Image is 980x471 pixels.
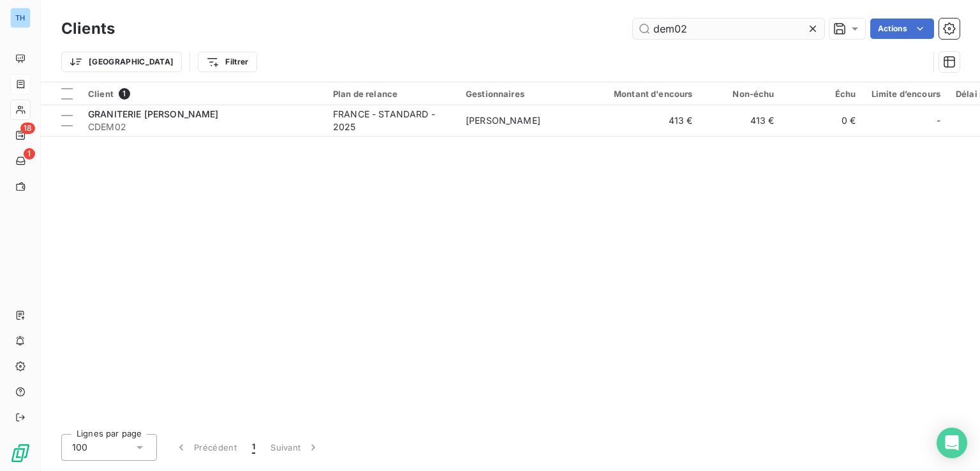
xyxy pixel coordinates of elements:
button: 1 [244,434,263,461]
button: Filtrer [198,52,256,72]
button: Suivant [263,434,327,461]
div: Montant d'encours [598,89,693,99]
td: 413 € [591,105,701,136]
span: 100 [72,441,87,454]
span: [PERSON_NAME] [466,115,540,126]
div: Gestionnaires [466,89,583,99]
td: 413 € [701,105,782,136]
h3: Clients [61,17,115,40]
div: Échu [790,89,856,99]
span: 1 [24,148,35,160]
button: Précédent [167,434,244,461]
button: Actions [870,19,934,39]
img: Logo LeanPay [10,443,31,463]
span: CDEM02 [88,121,318,133]
button: [GEOGRAPHIC_DATA] [61,52,182,72]
span: 18 [20,123,35,134]
span: 1 [252,441,255,454]
span: GRANITERIE [PERSON_NAME] [88,108,219,119]
div: Limite d’encours [872,89,940,99]
div: FRANCE - STANDARD - 2025 [333,108,450,133]
div: Plan de relance [333,89,450,99]
div: Open Intercom Messenger [937,428,967,458]
input: Rechercher [633,19,824,39]
div: TH [10,8,31,28]
span: Client [88,89,114,99]
div: Non-échu [708,89,775,99]
span: - [937,114,940,127]
span: 1 [119,88,130,100]
td: 0 € [782,105,864,136]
